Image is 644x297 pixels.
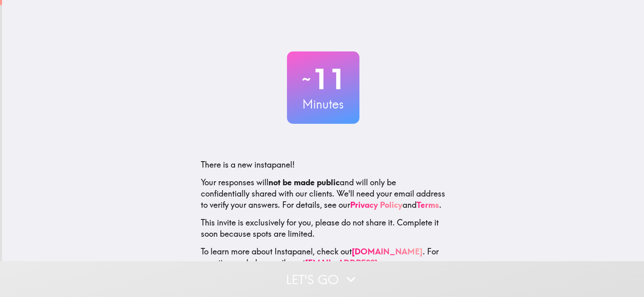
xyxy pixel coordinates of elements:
p: Your responses will and will only be confidentially shared with our clients. We'll need your emai... [201,177,446,211]
h3: Minutes [287,96,359,113]
a: Terms [417,200,439,210]
span: There is a new instapanel! [201,160,295,170]
p: This invite is exclusively for you, please do not share it. Complete it soon because spots are li... [201,217,446,240]
h2: 11 [287,63,359,96]
a: Privacy Policy [350,200,402,210]
span: ~ [301,67,312,91]
b: not be made public [268,177,340,187]
p: To learn more about Instapanel, check out . For questions or help, email us at . [201,246,446,280]
a: [DOMAIN_NAME] [352,246,423,256]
